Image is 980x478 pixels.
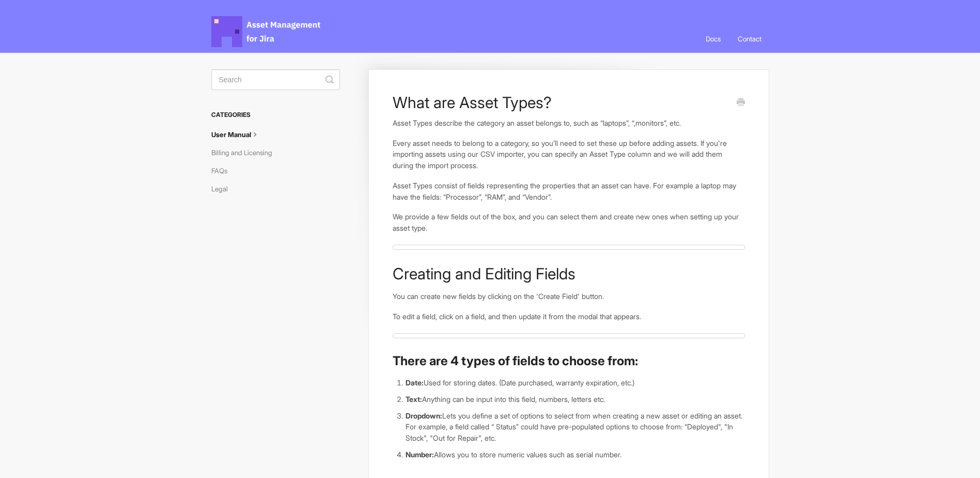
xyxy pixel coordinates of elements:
strong: Dropdown: [406,411,442,420]
h3: Categories [211,106,340,124]
h2: There are 4 types of fields to choose from: [393,353,744,369]
p: Asset Types describe the category an asset belongs to, such as “laptops”, “,monitors”, etc. [393,117,744,129]
a: Docs [698,25,728,53]
strong: Date: [406,378,424,387]
strong: Number: [406,450,434,459]
li: Allows you to store numeric values such as serial number. [406,449,744,460]
strong: Text: [406,395,422,404]
a: Print this Article [737,97,745,109]
p: Asset Types consist of fields representing the properties that an asset can have. For example a l... [393,180,744,202]
li: Lets you define a set of options to select from when creating a new asset or editing an asset. Fo... [406,410,744,444]
h1: What are Asset Types? [393,93,729,112]
p: Every asset needs to belong to a category, so you’ll need to set these up before adding assets. I... [393,138,744,171]
a: Billing and Licensing [211,144,280,161]
h1: Creating and Editing Fields [393,264,744,283]
a: User Manual [211,126,268,143]
a: Contact [730,25,769,53]
p: You can create new fields by clicking on the 'Create Field' button. [393,291,744,302]
li: Anything can be input into this field, numbers, letters etc. [406,394,744,405]
a: Legal [211,181,236,197]
span: Asset Management for Jira Docs [211,16,322,47]
input: Search [211,69,340,90]
a: FAQs [211,162,235,179]
li: Used for storing dates. (Date purchased, warranty expiration, etc.) [406,377,744,389]
p: To edit a field, click on a field, and then update it from the modal that appears. [393,311,744,322]
p: We provide a few fields out of the box, and you can select them and create new ones when setting ... [393,211,744,233]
